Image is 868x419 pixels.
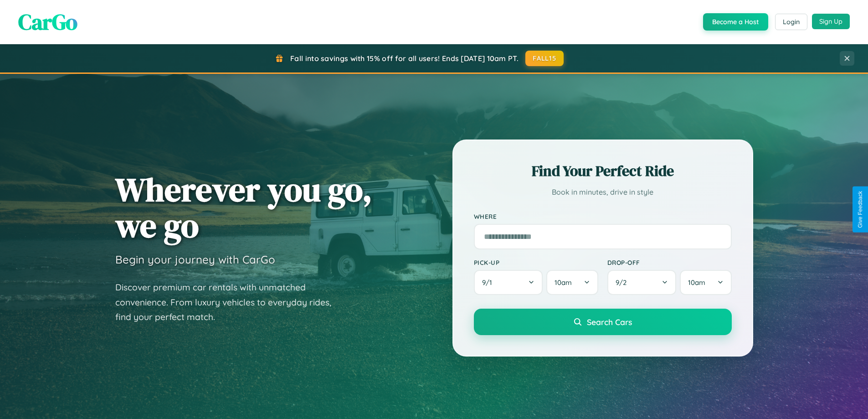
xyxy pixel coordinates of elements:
button: 10am [680,270,731,295]
button: Search Cars [474,309,732,335]
div: Give Feedback [857,191,863,228]
label: Pick-up [474,259,598,266]
button: Sign Up [812,14,850,29]
button: Become a Host [703,13,768,31]
button: Login [775,14,807,30]
p: Book in minutes, drive in style [474,186,732,199]
span: 10am [688,278,705,287]
span: 9 / 2 [616,278,631,287]
span: 9 / 1 [482,278,497,287]
button: 9/2 [607,270,677,295]
h1: Wherever you go, we go [115,171,372,243]
span: Search Cars [587,317,632,327]
span: 10am [555,278,572,287]
p: Discover premium car rentals with unmatched convenience. From luxury vehicles to everyday rides, ... [115,280,343,325]
span: Fall into savings with 15% off for all users! Ends [DATE] 10am PT. [290,54,519,63]
label: Where [474,212,732,220]
span: CarGo [18,7,77,37]
button: 10am [546,270,598,295]
h3: Begin your journey with CarGo [115,253,275,266]
h2: Find Your Perfect Ride [474,161,732,181]
button: FALL15 [525,51,564,66]
button: 9/1 [474,270,543,295]
label: Drop-off [607,259,732,266]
